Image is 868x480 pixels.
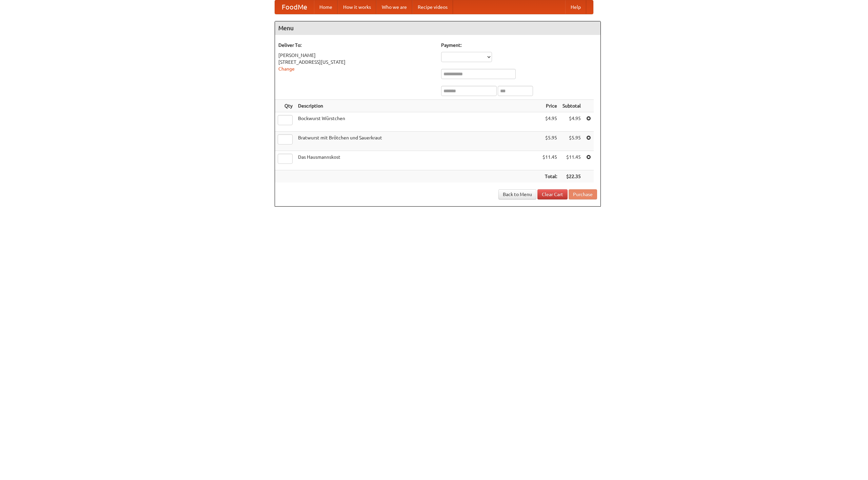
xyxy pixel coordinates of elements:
[275,100,295,112] th: Qty
[412,0,453,14] a: Recipe videos
[560,132,584,151] td: $5.95
[560,100,584,112] th: Subtotal
[498,189,536,199] a: Back to Menu
[565,0,586,14] a: Help
[376,0,412,14] a: Who we are
[537,189,568,199] a: Clear Cart
[295,132,540,151] td: Bratwurst mit Brötchen und Sauerkraut
[275,21,600,35] h4: Menu
[275,0,314,14] a: FoodMe
[540,100,560,112] th: Price
[278,66,295,72] a: Change
[441,42,597,49] h5: Payment:
[278,52,434,59] div: [PERSON_NAME]
[278,59,434,65] div: [STREET_ADDRESS][US_STATE]
[560,151,584,170] td: $11.45
[295,112,540,132] td: Bockwurst Würstchen
[540,112,560,132] td: $4.95
[560,170,584,183] th: $22.35
[278,42,434,49] h5: Deliver To:
[295,151,540,170] td: Das Hausmannskost
[540,132,560,151] td: $5.95
[540,151,560,170] td: $11.45
[338,0,376,14] a: How it works
[314,0,338,14] a: Home
[560,112,584,132] td: $4.95
[569,189,597,199] button: Purchase
[540,170,560,183] th: Total:
[295,100,540,112] th: Description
